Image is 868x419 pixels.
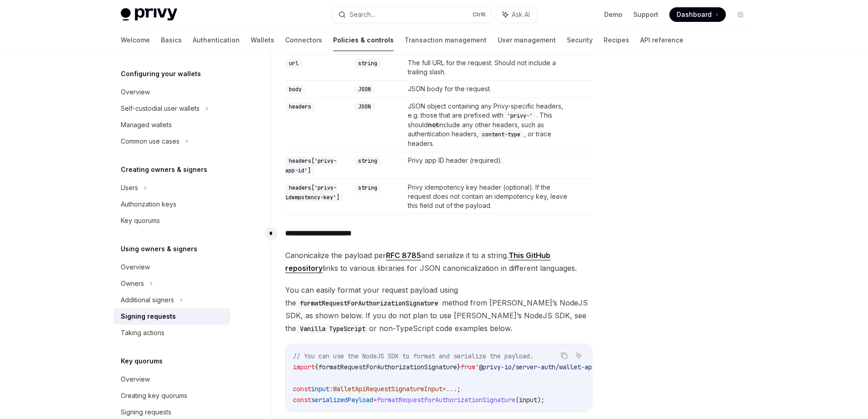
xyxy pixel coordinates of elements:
a: Welcome [121,29,150,51]
code: string [354,183,381,192]
div: Overview [121,374,150,385]
span: WalletApiRequestSignatureInput [333,385,442,393]
div: Owners [121,278,144,289]
a: Dashboard [669,7,726,22]
span: = [373,396,377,404]
div: Additional signers [121,295,174,305]
div: Taking actions [121,327,164,338]
button: Ask AI [496,6,536,23]
a: Creating key quorums [113,388,230,404]
h5: Creating owners & signers [121,164,207,175]
strong: not [428,121,438,129]
a: Overview [113,371,230,388]
code: string [354,156,381,166]
span: ); [537,396,544,404]
div: Signing requests [121,407,171,418]
div: Signing requests [121,311,176,322]
a: Policies & controls [333,29,394,51]
span: from [461,363,475,371]
a: Authorization keys [113,196,230,212]
td: The full URL for the request. Should not include a trailing slash. [404,55,574,81]
a: Recipes [604,29,629,51]
code: headers['privy-idempotency-key'] [285,183,343,202]
span: Ask AI [512,10,530,19]
span: ( [515,396,519,404]
a: RFC 8785 [386,251,421,260]
button: Copy the contents from the code block [558,350,570,362]
span: const [293,385,311,393]
div: Creating key quorums [121,390,187,401]
code: url [285,59,302,68]
code: string [354,59,381,68]
div: Overview [121,87,150,98]
div: Search... [349,9,375,20]
span: input [519,396,537,404]
div: Authorization keys [121,199,176,210]
code: headers [285,102,315,111]
div: Key quorums [121,215,160,226]
a: Security [567,29,593,51]
button: Search...CtrlK [332,6,492,23]
div: Managed wallets [121,119,172,130]
span: = [442,385,446,393]
span: serializedPayload [311,396,373,404]
button: Toggle dark mode [733,7,748,22]
a: Connectors [285,29,322,51]
span: : [329,385,333,393]
td: Privy idempotency key header (optional). If the request does not contain an idempotency key, leav... [404,179,574,214]
td: Privy app ID header (required). [404,152,574,179]
a: Wallets [251,29,274,51]
span: Dashboard [677,10,712,19]
a: Signing requests [113,308,230,325]
span: const [293,396,311,404]
span: Ctrl K [473,11,486,18]
code: content-type [478,130,524,139]
span: input [311,385,329,393]
img: light logo [121,8,177,21]
span: { [315,363,318,371]
code: JSON [354,102,375,111]
a: Transaction management [405,29,487,51]
button: Ask AI [573,350,585,362]
span: // You can use the NodeJS SDK to format and serialize the payload. [293,352,534,360]
div: Users [121,182,138,193]
a: Overview [113,259,230,275]
span: ; [457,385,461,393]
a: API reference [640,29,683,51]
h5: Key quorums [121,356,163,367]
td: JSON object containing any Privy-specific headers, e.g. those that are prefixed with . This shoul... [404,98,574,152]
span: Canonicalize the payload per and serialize it to a string. links to various libraries for JSON ca... [285,249,592,274]
code: body [285,85,305,94]
span: import [293,363,315,371]
code: 'privy-' [503,111,536,120]
a: Overview [113,84,230,100]
code: formatRequestForAuthorizationSignature [296,298,442,308]
h5: Configuring your wallets [121,68,201,79]
span: formatRequestForAuthorizationSignature [377,396,515,404]
a: Key quorums [113,212,230,229]
div: Self-custodial user wallets [121,103,200,114]
code: headers['privy-app-id'] [285,156,337,175]
code: Vanilla TypeScript [296,324,369,334]
h5: Using owners & signers [121,243,197,254]
span: } [457,363,461,371]
a: Taking actions [113,325,230,341]
span: formatRequestForAuthorizationSignature [318,363,457,371]
a: Managed wallets [113,117,230,133]
a: Authentication [193,29,240,51]
div: Common use cases [121,136,180,147]
a: Demo [604,10,622,19]
code: JSON [354,85,375,94]
a: User management [498,29,556,51]
span: You can easily format your request payload using the method from [PERSON_NAME]’s NodeJS SDK, as s... [285,284,592,335]
a: Support [633,10,658,19]
span: ... [446,385,457,393]
a: Basics [161,29,182,51]
span: '@privy-io/server-auth/wallet-api' [475,363,599,371]
div: Overview [121,262,150,273]
td: JSON body for the request. [404,81,574,98]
